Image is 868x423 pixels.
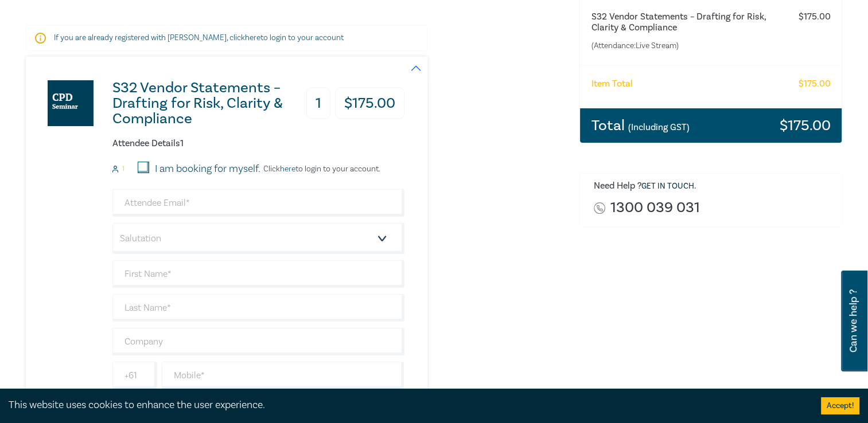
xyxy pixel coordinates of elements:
[591,79,633,89] h6: Item Total
[9,398,804,413] div: This website uses cookies to enhance the user experience.
[112,80,301,127] h3: S32 Vendor Statements – Drafting for Risk, Clarity & Compliance
[798,11,830,22] h6: $ 175.00
[591,118,690,133] h3: Total
[280,164,295,174] a: here
[112,328,404,355] input: Company
[54,32,399,44] p: If you are already registered with [PERSON_NAME], click to login to your account
[155,162,260,177] label: I am booking for myself.
[610,200,699,216] a: 1300 039 031
[112,260,404,288] input: First Name*
[591,40,785,52] small: (Attendance: Live Stream )
[594,181,834,192] h6: Need Help ? .
[848,277,859,365] span: Can we help ?
[122,165,124,173] small: 1
[335,88,404,119] h3: $ 175.00
[798,79,830,89] h6: $ 175.00
[628,122,690,133] small: (Including GST)
[112,294,404,322] input: Last Name*
[306,88,330,119] h3: 1
[162,362,404,389] input: Mobile*
[48,80,94,126] img: S32 Vendor Statements – Drafting for Risk, Clarity & Compliance
[641,181,694,191] a: Get in touch
[112,362,157,389] input: +61
[260,164,380,174] p: Click to login to your account.
[821,397,859,414] button: Accept cookies
[245,33,260,43] a: here
[112,189,404,217] input: Attendee Email*
[591,11,785,33] h6: S32 Vendor Statements – Drafting for Risk, Clarity & Compliance
[112,138,404,149] h6: Attendee Details 1
[779,118,830,133] h3: $ 175.00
